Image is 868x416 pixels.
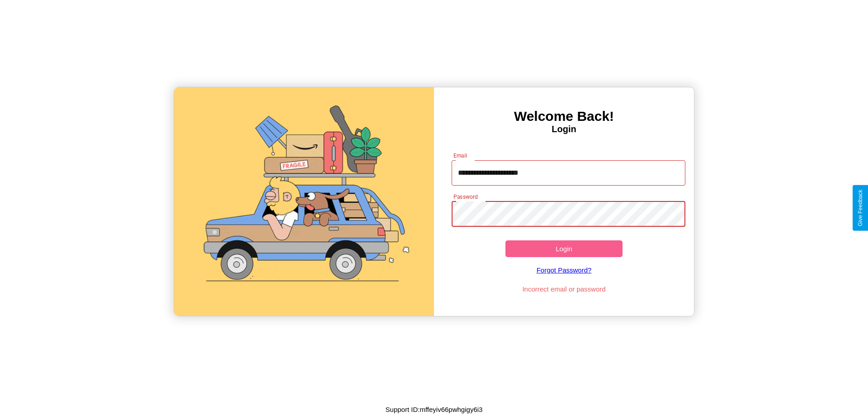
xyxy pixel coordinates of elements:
div: Give Feedback [857,190,863,226]
p: Support ID: mffeyiv66pwhgigy6i3 [386,403,483,416]
h4: Login [434,124,694,134]
p: Incorrect email or password [447,283,681,295]
h3: Welcome Back! [434,109,694,124]
button: Login [505,240,623,257]
label: Password [453,193,477,201]
label: Email [453,152,467,159]
a: Forgot Password? [447,257,681,283]
img: gif [174,87,434,316]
